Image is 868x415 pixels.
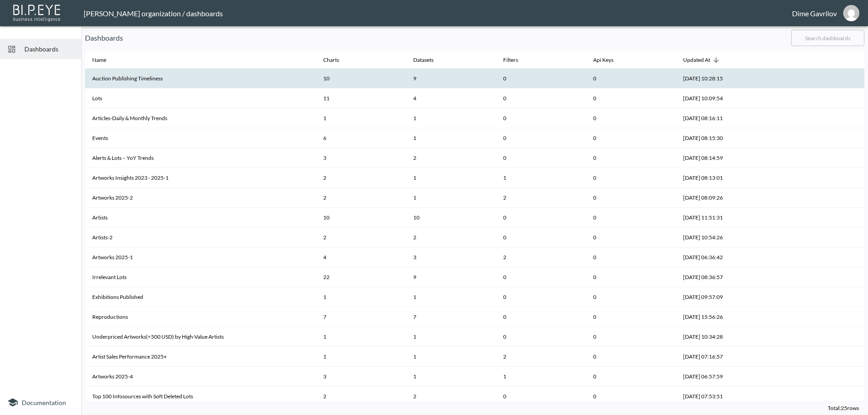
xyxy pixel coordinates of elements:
[413,253,489,261] div: 3
[774,148,864,168] th: {"key":null,"ref":null,"props":{},"_owner":null}
[586,89,676,108] th: 0
[676,168,774,188] th: 2025-10-06, 08:13:01
[792,9,837,18] div: Dime Gavrilov
[92,55,106,65] div: Name
[496,208,586,228] th: 0
[496,148,586,168] th: 0
[413,134,489,142] div: 1
[406,128,496,148] th: {"type":"div","key":null,"ref":null,"props":{"children":1},"_owner":null}
[85,108,316,128] th: Articles-Daily & Monthly Trends
[406,287,496,307] th: {"type":"div","key":null,"ref":null,"props":{"children":1},"_owner":null}
[413,194,489,201] div: 1
[413,333,489,340] div: 1
[676,387,774,406] th: 2025-08-13, 07:53:51
[676,128,774,148] th: 2025-10-06, 08:15:30
[586,148,676,168] th: 0
[496,367,586,387] th: 1
[406,387,496,406] th: {"type":"div","key":null,"ref":null,"props":{"children":2},"_owner":null}
[586,188,676,208] th: 0
[413,55,445,65] span: Datasets
[496,287,586,307] th: 0
[413,75,489,82] div: 9
[774,108,864,128] th: {"key":null,"ref":null,"props":{},"_owner":null}
[323,55,351,65] span: Charts
[316,148,406,168] th: 3
[496,168,586,188] th: 1
[85,69,316,89] th: Auction Publishing Timeliness
[774,188,864,208] th: {"key":null,"ref":null,"props":{},"_owner":null}
[676,108,774,128] th: 2025-10-06, 08:16:11
[774,228,864,247] th: {"key":null,"ref":null,"props":{},"_owner":null}
[316,69,406,89] th: 10
[586,208,676,228] th: 0
[406,228,496,247] th: {"type":"div","key":null,"ref":null,"props":{"children":2},"_owner":null}
[406,168,496,188] th: {"type":"div","key":null,"ref":null,"props":{"children":1},"_owner":null}
[413,293,489,301] div: 1
[774,327,864,347] th: {"key":null,"ref":null,"props":{},"_owner":null}
[774,168,864,188] th: {"key":null,"ref":null,"props":{},"_owner":null}
[413,313,489,321] div: 7
[496,387,586,406] th: 0
[85,347,316,367] th: Artist Sales Performance 2025+
[676,89,774,108] th: 2025-10-14, 10:09:54
[406,367,496,387] th: {"type":"div","key":null,"ref":null,"props":{"children":1},"_owner":null}
[496,128,586,148] th: 0
[406,307,496,327] th: {"type":"div","key":null,"ref":null,"props":{"children":7},"_owner":null}
[85,148,316,168] th: Alerts & Lots – YoY Trends
[316,247,406,267] th: 4
[85,188,316,208] th: Artworks 2025-2
[413,114,489,122] div: 1
[586,228,676,247] th: 0
[85,387,316,406] th: Top 100 Infosources with Soft Deleted Lots
[85,247,316,267] th: Artworks 2025-1
[406,89,496,108] th: {"type":"div","key":null,"ref":null,"props":{"children":4},"_owner":null}
[413,353,489,360] div: 1
[413,233,489,241] div: 2
[496,188,586,208] th: 2
[85,208,316,228] th: Artists
[85,228,316,247] th: Artists-2
[316,287,406,307] th: 1
[676,247,774,267] th: 2025-09-29, 06:36:42
[586,69,676,89] th: 0
[676,347,774,367] th: 2025-09-03, 07:16:57
[316,89,406,108] th: 11
[586,327,676,347] th: 0
[85,327,316,347] th: Underpriced Artworks(<500 USD) by High-Value Artists
[11,2,63,23] img: bipeye-logo
[774,247,864,267] th: {"key":null,"ref":null,"props":{},"_owner":null}
[586,108,676,128] th: 0
[828,405,859,411] span: Total: 25 rows
[85,33,784,43] p: Dashboards
[503,55,530,65] span: Filters
[593,55,613,65] div: Api Keys
[496,228,586,247] th: 0
[316,347,406,367] th: 1
[92,55,118,65] span: Name
[85,267,316,287] th: Irrelevant Lots
[774,208,864,228] th: {"key":null,"ref":null,"props":{},"_owner":null}
[316,208,406,228] th: 10
[586,287,676,307] th: 0
[774,89,864,108] th: {"key":null,"ref":null,"props":{},"_owner":null}
[837,2,866,24] button: dime@mutualart.com
[323,55,339,65] div: Charts
[316,387,406,406] th: 2
[676,188,774,208] th: 2025-10-06, 08:09:26
[85,89,316,108] th: Lots
[413,392,489,400] div: 2
[413,273,489,281] div: 9
[676,367,774,387] th: 2025-08-21, 06:57:59
[676,148,774,168] th: 2025-10-06, 08:14:59
[496,108,586,128] th: 0
[413,154,489,162] div: 2
[316,188,406,208] th: 2
[406,69,496,89] th: {"type":"div","key":null,"ref":null,"props":{"children":9},"_owner":null}
[85,367,316,387] th: Artworks 2025-4
[316,267,406,287] th: 22
[413,214,489,221] div: 10
[413,94,489,102] div: 4
[676,287,774,307] th: 2025-09-09, 09:57:09
[406,108,496,128] th: {"type":"div","key":null,"ref":null,"props":{"children":1},"_owner":null}
[774,267,864,287] th: {"key":null,"ref":null,"props":{},"_owner":null}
